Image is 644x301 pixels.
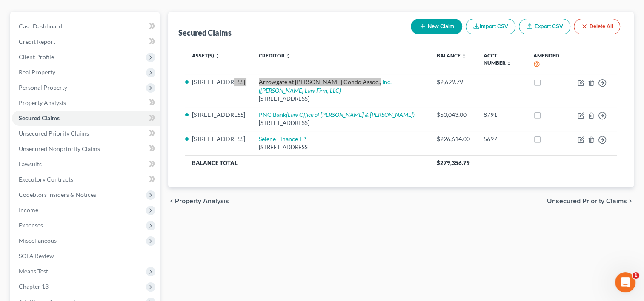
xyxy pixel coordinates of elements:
i: chevron_right [627,198,634,204]
th: Balance Total [185,155,430,170]
a: Creditor unfold_more [259,52,291,59]
span: Income [19,206,38,213]
a: SOFA Review [12,248,160,264]
a: PNC Bank(Law Office of [PERSON_NAME] & [PERSON_NAME]) [259,111,415,118]
div: $2,699.79 [437,78,470,86]
a: Credit Report [12,34,160,49]
div: Secured Claims [178,28,232,38]
button: New Claim [411,19,462,34]
a: Property Analysis [12,95,160,111]
a: Acct Number unfold_more [484,52,512,66]
button: Import CSV [466,19,515,34]
span: Miscellaneous [19,237,57,244]
div: 8791 [484,111,520,119]
th: Amended [527,47,571,74]
i: unfold_more [507,61,512,66]
span: Unsecured Nonpriority Claims [19,145,100,152]
a: Case Dashboard [12,19,160,34]
a: Balance unfold_more [437,52,467,59]
i: unfold_more [461,54,467,59]
span: Real Property [19,68,55,76]
span: Client Profile [19,53,54,60]
span: Credit Report [19,38,55,45]
span: SOFA Review [19,252,54,259]
div: [STREET_ADDRESS] [259,95,423,103]
span: Expenses [19,221,43,229]
a: Lawsuits [12,156,160,172]
i: (Law Office of [PERSON_NAME] & [PERSON_NAME]) [286,111,415,118]
span: Chapter 13 [19,283,49,290]
span: 1 [633,272,639,279]
div: [STREET_ADDRESS] [259,143,423,151]
span: Property Analysis [19,99,66,106]
div: [STREET_ADDRESS] [259,119,423,127]
iframe: Intercom live chat [615,272,635,292]
span: Unsecured Priority Claims [19,130,89,137]
button: chevron_left Property Analysis [168,198,229,204]
i: unfold_more [286,54,291,59]
span: Means Test [19,267,48,275]
button: Unsecured Priority Claims chevron_right [547,198,634,204]
a: Secured Claims [12,111,160,126]
a: Unsecured Nonpriority Claims [12,141,160,156]
a: Export CSV [519,19,570,34]
span: Personal Property [19,84,67,91]
div: 5697 [484,135,520,143]
li: [STREET_ADDRESS] [192,111,245,119]
span: Case Dashboard [19,23,62,30]
span: Secured Claims [19,114,60,122]
i: chevron_left [168,198,175,204]
div: $226,614.00 [437,135,470,143]
span: Codebtors Insiders & Notices [19,191,96,198]
li: [STREET_ADDRESS] [192,78,245,86]
i: unfold_more [215,54,220,59]
span: Lawsuits [19,160,42,168]
i: ([PERSON_NAME] Law Firm, LLC) [259,87,341,94]
a: Selene Finance LP [259,135,306,142]
span: Executory Contracts [19,176,73,183]
li: [STREET_ADDRESS] [192,135,245,143]
a: Unsecured Priority Claims [12,126,160,141]
a: Asset(s) unfold_more [192,52,220,59]
span: Property Analysis [175,198,229,204]
a: Arrowgate at [PERSON_NAME] Condo Assoc., Inc.([PERSON_NAME] Law Firm, LLC) [259,78,392,94]
a: Executory Contracts [12,172,160,187]
span: Unsecured Priority Claims [547,198,627,204]
button: Delete All [574,19,620,34]
span: $279,356.79 [437,159,470,166]
div: $50,043.00 [437,111,470,119]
